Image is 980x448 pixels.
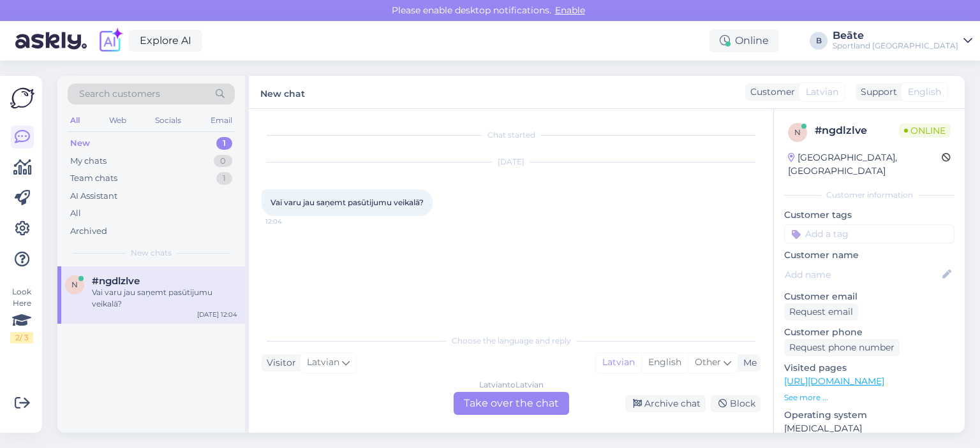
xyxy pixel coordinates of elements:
[197,310,237,319] div: [DATE] 12:04
[152,112,184,129] div: Socials
[899,124,951,138] span: Online
[551,4,589,16] span: Enable
[810,32,828,50] div: B
[10,286,33,343] div: Look Here
[71,280,78,289] span: n
[92,275,140,287] span: #ngdlzlve
[856,85,897,99] div: Support
[262,129,761,141] div: Chat started
[625,395,706,412] div: Archive chat
[70,207,81,220] div: All
[833,31,958,41] div: Beāte
[10,332,33,343] div: 2 / 3
[454,392,569,415] div: Take over the chat
[216,137,232,150] div: 1
[271,198,424,207] span: Vai varu jau saņemt pasūtijumu veikalā?
[214,155,232,168] div: 0
[784,189,954,201] div: Customer information
[784,208,954,222] p: Customer tags
[784,339,900,356] div: Request phone number
[208,112,235,129] div: Email
[70,190,117,203] div: AI Assistant
[784,408,954,422] p: Operating system
[833,41,958,51] div: Sportland [GEOGRAPHIC_DATA]
[262,356,296,370] div: Visitor
[784,290,954,303] p: Customer email
[785,268,940,282] input: Add name
[68,112,82,129] div: All
[709,29,779,52] div: Online
[815,123,899,138] div: # ngdlzlve
[70,155,107,168] div: My chats
[265,217,313,226] span: 12:04
[788,151,942,178] div: [GEOGRAPHIC_DATA], [GEOGRAPHIC_DATA]
[79,87,160,101] span: Search customers
[784,422,954,435] p: [MEDICAL_DATA]
[129,30,202,52] a: Explore AI
[70,172,117,185] div: Team chats
[262,156,761,168] div: [DATE]
[70,225,107,238] div: Archived
[10,86,34,110] img: Askly Logo
[784,375,884,387] a: [URL][DOMAIN_NAME]
[784,326,954,339] p: Customer phone
[695,356,721,368] span: Other
[908,85,941,99] span: English
[107,112,129,129] div: Web
[711,395,761,412] div: Block
[479,379,544,391] div: Latvian to Latvian
[92,287,237,310] div: Vai varu jau saņemt pasūtijumu veikalā?
[641,353,688,372] div: English
[784,249,954,262] p: Customer name
[738,356,757,370] div: Me
[97,27,124,54] img: explore-ai
[784,224,954,243] input: Add a tag
[784,392,954,403] p: See more ...
[262,335,761,347] div: Choose the language and reply
[833,31,972,51] a: BeāteSportland [GEOGRAPHIC_DATA]
[131,247,172,259] span: New chats
[260,83,305,101] label: New chat
[596,353,641,372] div: Latvian
[216,172,232,185] div: 1
[70,137,90,150] div: New
[745,85,795,99] div: Customer
[784,361,954,375] p: Visited pages
[784,303,858,321] div: Request email
[794,127,801,137] span: n
[806,85,838,99] span: Latvian
[307,356,339,370] span: Latvian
